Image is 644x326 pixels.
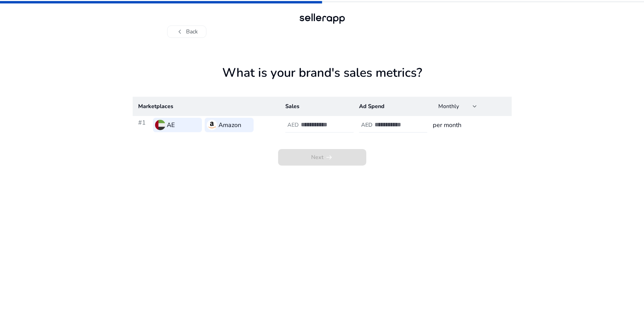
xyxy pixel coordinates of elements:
[287,122,299,128] h4: AED
[438,103,459,110] span: Monthly
[133,97,280,116] th: Marketplaces
[218,120,241,130] h3: Amazon
[155,120,165,130] img: ae.svg
[280,97,354,116] th: Sales
[167,120,175,130] h3: AE
[361,122,372,128] h4: AED
[138,118,150,132] h3: #1
[354,97,427,116] th: Ad Spend
[176,28,184,36] span: chevron_left
[433,120,506,130] h3: per month
[133,65,512,97] h1: What is your brand's sales metrics?
[167,25,206,38] button: chevron_leftBack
